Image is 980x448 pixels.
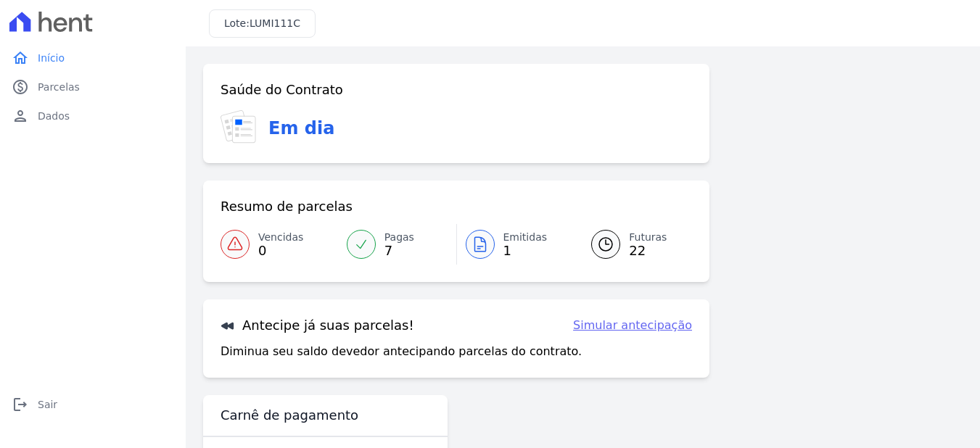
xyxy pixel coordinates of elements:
span: LUMI111C [250,17,300,29]
a: logoutSair [6,390,180,419]
span: Pagas [384,230,414,245]
i: person [12,107,29,125]
span: Sair [38,397,57,412]
span: 1 [503,245,548,257]
h3: Antecipe já suas parcelas! [221,317,414,334]
span: Início [38,51,65,65]
h3: Saúde do Contrato [221,81,343,99]
a: homeInício [6,43,180,72]
i: paid [12,78,29,96]
a: Vencidas 0 [221,224,338,265]
h3: Carnê de pagamento [221,407,358,424]
i: logout [12,396,29,413]
h3: Lote: [224,16,300,31]
h3: Resumo de parcelas [221,198,353,215]
a: paidParcelas [6,72,180,101]
span: 22 [629,245,667,257]
a: Pagas 7 [338,224,456,265]
a: Emitidas 1 [457,224,575,265]
span: Emitidas [503,230,548,245]
p: Diminua seu saldo devedor antecipando parcelas do contrato. [221,343,582,360]
span: Dados [38,109,70,123]
h3: Em dia [268,115,334,141]
span: Parcelas [38,80,80,94]
a: Simular antecipação [573,317,692,334]
a: personDados [6,101,180,130]
span: Futuras [629,230,667,245]
span: 0 [258,245,303,257]
span: 7 [384,245,414,257]
i: home [12,49,29,67]
a: Futuras 22 [574,224,692,265]
span: Vencidas [258,230,303,245]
